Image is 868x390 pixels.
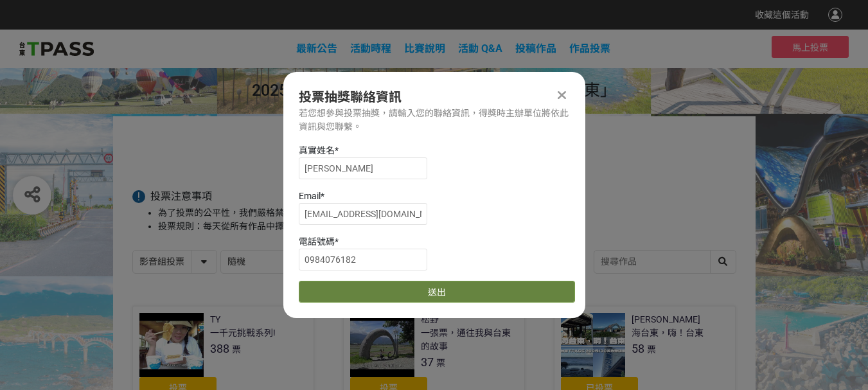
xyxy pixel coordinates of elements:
div: 一張票，通往我與台東的故事 [421,326,518,353]
span: 票 [647,344,656,355]
button: 送出 [299,281,575,303]
span: 2025創意影音/圖文徵件比賽「用TPASS玩轉台東」 [252,81,616,100]
span: 58 [632,342,644,355]
span: 投票注意事項 [150,190,212,202]
button: 馬上投票 [772,36,849,58]
div: 海台東，嗨！台東 [632,326,704,340]
div: 松野 [421,313,439,326]
span: 收藏這個活動 [755,10,809,20]
h1: 投票列表 [132,142,736,157]
div: TY [210,313,220,326]
span: 388 [210,342,229,355]
li: 投票規則：每天從所有作品中擇一投票。 [158,220,736,233]
span: 馬上投票 [792,42,828,53]
span: 票 [436,358,445,368]
a: 活動時程 [350,42,391,55]
span: 電話號碼 [299,236,335,247]
span: Email [299,191,321,201]
li: 為了投票的公平性，我們嚴格禁止灌票行為，所有投票者皆需經過 LINE 登入認證。 [158,206,736,220]
span: 投稿作品 [515,42,556,55]
a: 比賽說明 [404,42,445,55]
span: 真實姓名 [299,145,335,155]
a: 活動 Q&A [458,42,502,55]
input: 搜尋作品 [594,251,736,273]
span: 37 [421,355,434,369]
span: 作品投票 [569,42,610,55]
div: 若您想參與投票抽獎，請輸入您的聯絡資訊，得獎時主辦單位將依此資訊與您聯繫。 [299,107,570,134]
div: 一千元挑戰系列! [210,326,276,340]
a: 最新公告 [296,42,337,55]
span: 票 [232,344,241,355]
div: 投票抽獎聯絡資訊 [299,87,570,107]
div: [PERSON_NAME] [632,313,700,326]
img: 2025創意影音/圖文徵件比賽「用TPASS玩轉台東」 [19,39,94,58]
